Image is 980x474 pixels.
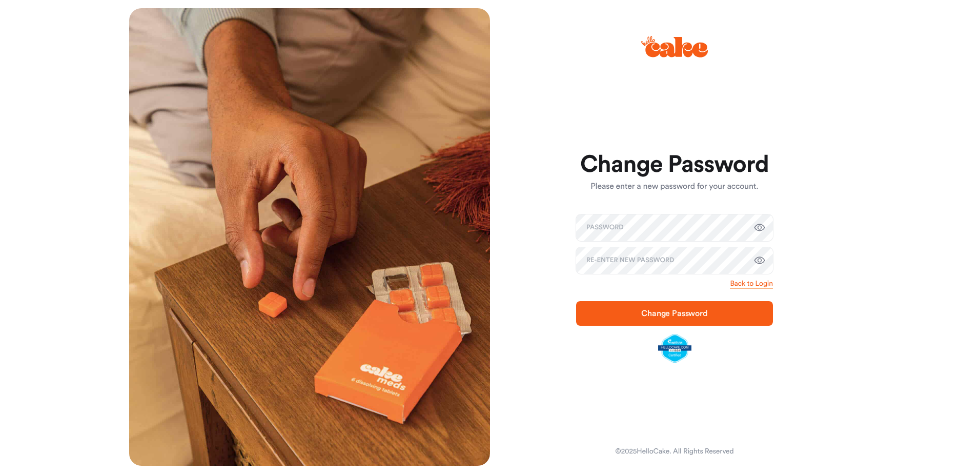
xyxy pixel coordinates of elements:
[576,181,773,193] p: Please enter a new password for your account.
[576,152,773,177] h1: Change Password
[658,334,691,363] img: legit-script-certified.png
[730,279,773,289] a: Back to Login
[576,301,773,326] button: Change Password
[641,309,708,318] span: Change Password
[615,446,733,457] div: © 2025 HelloCake. All Rights Reserved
